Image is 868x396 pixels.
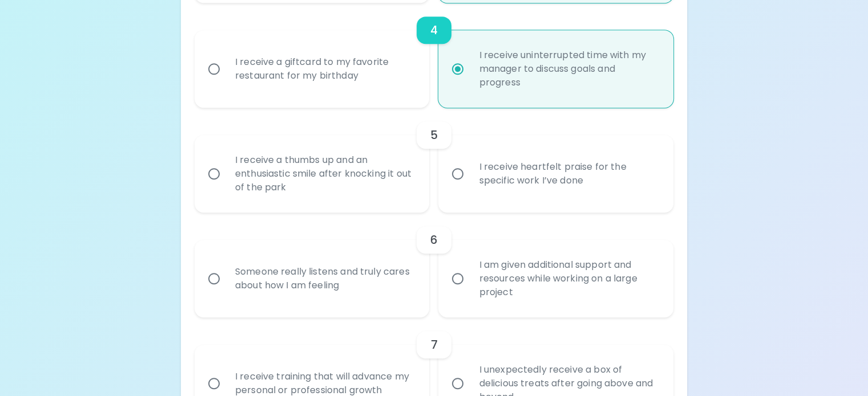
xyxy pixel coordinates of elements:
h6: 6 [430,231,438,249]
div: Someone really listens and truly cares about how I am feeling [226,251,423,306]
h6: 5 [430,126,438,144]
div: choice-group-check [195,213,673,317]
div: choice-group-check [195,3,673,108]
h6: 4 [430,21,438,39]
div: choice-group-check [195,108,673,213]
div: I receive a thumbs up and an enthusiastic smile after knocking it out of the park [226,140,423,208]
div: I receive heartfelt praise for the specific work I’ve done [470,146,667,201]
div: I receive uninterrupted time with my manager to discuss goals and progress [470,35,667,103]
div: I am given additional support and resources while working on a large project [470,244,667,313]
div: I receive a giftcard to my favorite restaurant for my birthday [226,42,423,96]
h6: 7 [430,336,437,354]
